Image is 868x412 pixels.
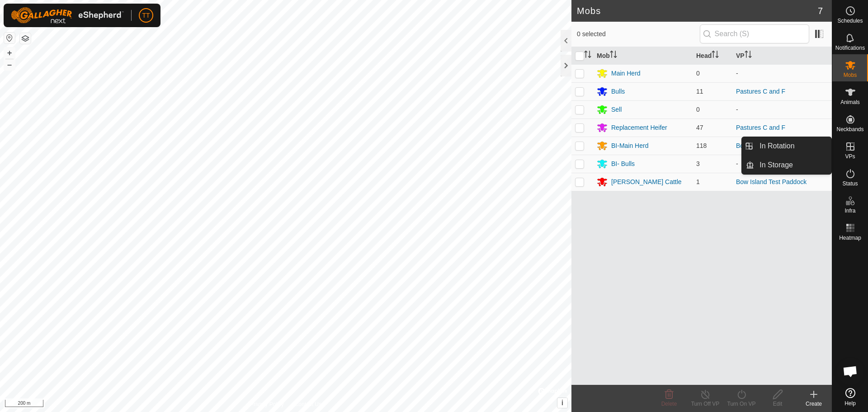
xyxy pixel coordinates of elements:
p-sorticon: Activate to sort [745,52,752,59]
button: Reset Map [4,33,15,43]
span: 3 [696,160,700,167]
p-sorticon: Activate to sort [610,52,617,59]
span: 118 [696,142,707,149]
div: Turn Off VP [687,400,723,408]
span: i [561,399,563,407]
li: In Storage [742,156,831,174]
span: 7 [818,4,823,18]
p-sorticon: Activate to sort [712,52,719,59]
span: 0 [696,70,700,77]
img: Gallagher Logo [11,7,124,24]
span: TT [142,11,150,20]
p-sorticon: Activate to sort [584,52,591,59]
a: In Storage [754,156,831,174]
span: 47 [696,124,703,131]
a: Contact Us [295,400,321,408]
span: Schedules [837,18,863,24]
button: – [4,59,15,70]
td: - [732,155,832,173]
span: 1 [696,178,700,185]
div: BI-Main Herd [611,141,648,151]
span: Animals [840,99,860,105]
button: i [557,398,567,408]
span: Delete [661,401,677,407]
div: Main Herd [611,69,641,78]
button: + [4,47,15,58]
td: - [732,64,832,82]
div: Replacement Heifer [611,123,667,133]
span: In Storage [759,160,793,170]
th: VP [732,47,832,65]
div: Sell [611,105,622,114]
div: Create [796,400,832,408]
span: 0 selected [577,29,700,39]
div: Open chat [837,358,864,385]
a: Pastures C and F [736,88,785,95]
a: Bow Island Test Paddock [736,178,807,185]
a: Help [832,384,868,410]
a: Bow Island Test Paddock [736,142,807,149]
span: In Rotation [759,141,794,152]
div: Turn On VP [723,400,759,408]
div: Bulls [611,87,625,96]
input: Search (S) [700,24,809,43]
a: Privacy Policy [250,400,284,408]
td: - [732,100,832,118]
span: 0 [696,106,700,113]
th: Mob [593,47,693,65]
span: Help [844,401,856,406]
span: Heatmap [839,235,861,241]
span: Infra [844,208,855,213]
div: BI- Bulls [611,159,635,169]
span: Notifications [835,45,865,51]
span: 11 [696,88,703,95]
div: [PERSON_NAME] Cattle [611,177,682,187]
li: In Rotation [742,137,831,155]
div: Edit [759,400,796,408]
span: Status [842,181,858,186]
button: Map Layers [20,33,31,44]
span: Neckbands [836,127,863,132]
th: Head [693,47,732,65]
span: VPs [845,154,855,159]
h2: Mobs [577,5,818,16]
span: Mobs [844,72,857,78]
a: In Rotation [754,137,831,155]
a: Pastures C and F [736,124,785,131]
